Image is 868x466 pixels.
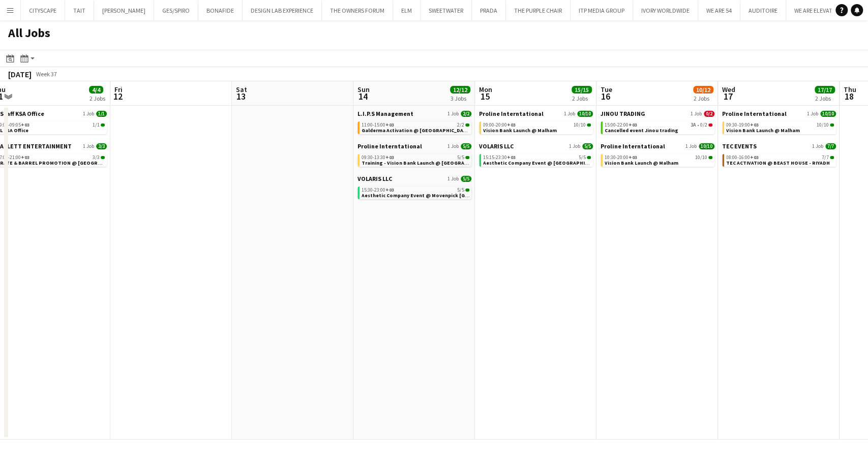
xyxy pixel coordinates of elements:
[722,110,836,142] div: Proline Interntational1 Job10/1009:30-19:00+0310/10Vision Bank Launch @ Malham
[507,154,516,161] span: +03
[483,155,516,160] span: 15:15-23:30
[601,110,645,117] span: JINOU TRADING
[236,85,247,94] span: Sat
[605,155,637,160] span: 10:30-20:00
[726,121,834,133] a: 09:30-19:00+0310/10Vision Bank Launch @ Malham
[722,110,787,117] span: Proline Interntational
[322,1,393,20] button: THE OWNERS FORUM
[457,122,464,128] span: 2/2
[628,154,637,161] span: +03
[472,1,506,20] button: PRADA
[483,154,591,166] a: 15:15-23:30+035/5Aesthetic Company Event @ [GEOGRAPHIC_DATA]
[582,143,593,149] span: 5/5
[451,95,470,102] div: 3 Jobs
[114,85,123,94] span: Fri
[385,187,394,193] span: +03
[362,127,499,134] span: Galderma Activation @ Riyadh Narjis View
[685,143,697,149] span: 1 Job
[101,123,105,127] span: 1/1
[506,1,571,20] button: THE PURPLE CHAIR
[726,154,834,166] a: 08:00-16:00+037/7TEC ACTIVATION @ BEAST HOUSE - RIYADH
[722,142,757,150] span: TEC EVENTS
[601,110,714,117] a: JINOU TRADING1 Job0/2
[461,143,471,149] span: 5/5
[465,123,469,127] span: 2/2
[564,111,575,117] span: 1 Job
[483,121,591,133] a: 09:00-20:00+0310/10Vision Bank Launch @ Malham
[357,110,471,142] div: L.I.P.S Management1 Job2/211:00-15:00+032/2Galderma Activation @ [GEOGRAPHIC_DATA] Narjis View
[357,110,413,117] span: L.I.P.S Management
[694,95,713,102] div: 2 Jobs
[89,86,103,94] span: 4/4
[96,143,107,149] span: 3/3
[243,1,322,20] button: DESIGN LAB EXPERIENCE
[699,143,714,149] span: 10/10
[101,156,105,159] span: 3/3
[571,1,633,20] button: ITP MEDIA GROUP
[587,123,591,127] span: 10/10
[479,142,593,169] div: VOLARIS LLC1 Job5/515:15-23:30+035/5Aesthetic Company Event @ [GEOGRAPHIC_DATA]
[691,111,702,117] span: 1 Job
[807,111,818,117] span: 1 Job
[89,95,105,102] div: 2 Jobs
[93,155,100,160] span: 3/3
[83,143,94,149] span: 1 Job
[825,143,836,149] span: 7/7
[362,155,394,160] span: 09:30-13:30
[457,188,464,193] span: 5/5
[726,122,759,128] span: 09:30-19:00
[633,1,698,20] button: IVORY WORLDWIDE
[357,142,471,150] a: Proline Interntational1 Job5/5
[605,160,678,166] span: Vision Bank Launch @ Malham
[479,110,544,117] span: Proline Interntational
[601,85,612,94] span: Tue
[605,122,712,128] div: •
[605,127,678,134] span: Cancelled event Jinou trading
[113,90,123,102] span: 12
[447,111,459,117] span: 1 Job
[357,175,392,182] span: VOLARIS LLC
[691,122,696,128] span: 3A
[569,143,580,149] span: 1 Job
[154,1,198,20] button: GES/SPIRO
[34,70,59,78] span: Week 37
[698,1,740,20] button: WE ARE 54
[708,123,712,127] span: 0/2
[577,111,593,117] span: 10/10
[721,90,735,102] span: 17
[479,142,593,150] a: VOLARIS LLC1 Job5/5
[21,1,65,20] button: CITYSCAPE
[750,154,759,161] span: +03
[362,160,493,166] span: Training - Vision Bank Launch @ Malham
[601,110,714,142] div: JINOU TRADING1 Job0/215:00-22:00+033A•0/2Cancelled event Jinou trading
[479,110,593,117] a: Proline Interntational1 Job10/10
[461,111,471,117] span: 2/2
[820,111,836,117] span: 10/10
[704,111,714,117] span: 0/2
[362,188,394,193] span: 15:30-23:00
[722,142,836,169] div: TEC EVENTS1 Job7/708:00-16:00+037/7TEC ACTIVATION @ BEAST HOUSE - RIYADH
[479,142,514,150] span: VOLARIS LLC
[393,1,421,20] button: ELM
[507,121,516,128] span: +03
[708,156,712,159] span: 10/10
[8,69,32,79] div: [DATE]
[601,142,665,150] span: Proline Interntational
[830,123,834,127] span: 10/10
[465,156,469,159] span: 5/5
[587,156,591,159] span: 5/5
[357,85,370,94] span: Sun
[817,122,829,128] span: 10/10
[822,155,829,160] span: 7/7
[362,192,511,199] span: Aesthetic Company Event @ Movenpick Riyadh
[477,90,492,102] span: 15
[605,154,712,166] a: 10:30-20:00+0310/10Vision Bank Launch @ Malham
[93,122,100,128] span: 1/1
[357,175,471,201] div: VOLARIS LLC1 Job5/515:30-23:00+035/5Aesthetic Company Event @ Movenpick [GEOGRAPHIC_DATA]
[815,95,834,102] div: 2 Jobs
[447,143,459,149] span: 1 Job
[357,142,471,175] div: Proline Interntational1 Job5/509:30-13:30+035/5Training - Vision Bank Launch @ [GEOGRAPHIC_DATA]
[574,122,586,128] span: 10/10
[362,122,394,128] span: 11:00-15:00
[722,142,836,150] a: TEC EVENTS1 Job7/7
